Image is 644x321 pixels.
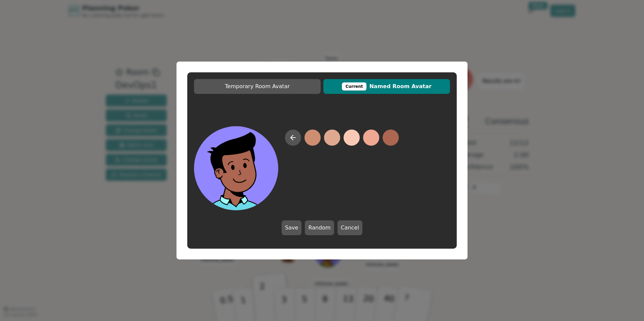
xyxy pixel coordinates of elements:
button: Temporary Room Avatar [194,79,321,94]
div: This avatar will be displayed in dedicated rooms [342,82,367,91]
button: Random [305,220,334,235]
button: Cancel [337,220,362,235]
span: Named Room Avatar [327,82,447,91]
button: Save [282,220,301,235]
span: Temporary Room Avatar [197,82,317,91]
button: CurrentNamed Room Avatar [323,79,450,94]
